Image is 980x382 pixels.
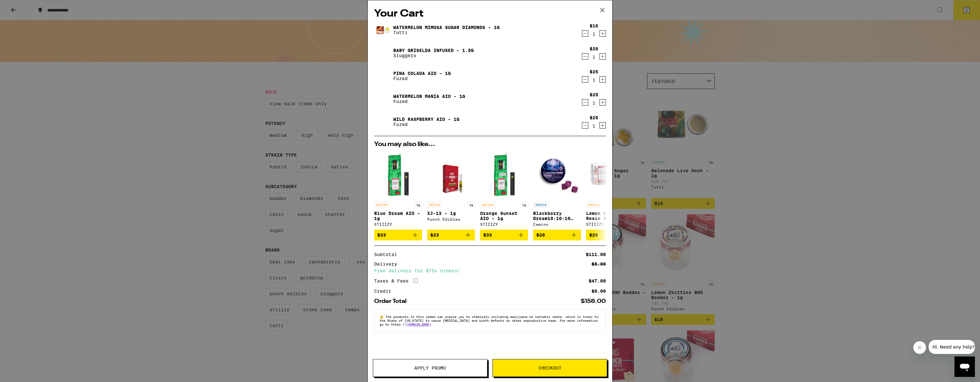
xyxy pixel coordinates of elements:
[590,69,598,74] div: $25
[393,48,474,53] a: Baby Griselda Infused - 1.5g
[380,315,386,319] span: ⚠️
[582,99,588,106] button: Decrement
[582,30,588,37] button: Decrement
[480,151,528,230] a: Open page for Orange Sunset AIO - 1g from STIIIZY
[533,211,581,221] p: Blackberry Dream10:10:10 Deep Sleep Gummies
[414,202,422,208] p: 1g
[590,32,598,37] div: 1
[427,202,442,208] p: SATIVA
[590,92,598,97] div: $25
[406,322,431,326] a: [DOMAIN_NAME]
[586,151,634,230] a: Open page for Lemon Creme Live Resin Sauce - 1g from STIIIZY
[374,230,422,240] button: Add to bag
[590,100,598,106] div: 1
[427,211,475,216] p: XJ-13 - 1g
[599,99,606,106] button: Increment
[374,278,418,284] div: Taxes & Fees
[374,222,422,226] div: STIIIZY
[599,122,606,129] button: Increment
[374,151,422,230] a: Open page for Blue Dream AIO - 1g from STIIIZY
[393,122,459,127] p: Fuzed
[374,151,422,199] img: STIIIZY - Blue Dream AIO - 1g
[374,113,392,131] img: Wild Raspberry AIO - 1g
[427,151,475,230] a: Open page for XJ-13 - 1g from Punch Edibles
[586,211,634,221] p: Lemon Creme Live Resin Sauce - 1g
[374,202,389,208] p: SATIVA
[393,76,451,81] p: Fuzed
[374,252,402,257] div: Subtotal
[586,252,606,257] div: $111.00
[590,46,598,51] div: $20
[533,230,581,240] button: Add to bag
[586,230,634,240] button: Add to bag
[533,222,581,226] div: Camino
[480,151,528,199] img: STIIIZY - Orange Sunset AIO - 1g
[393,99,465,104] p: Fuzed
[929,340,975,354] iframe: Message from company
[393,25,500,30] a: Watermelon Mimosa Sugar Diamonds - 1g
[586,151,634,199] img: STIIIZY - Lemon Creme Live Resin Sauce - 1g
[374,211,422,221] p: Blue Dream AIO - 1g
[480,211,528,221] p: Orange Sunset AIO - 1g
[599,53,606,60] button: Increment
[427,217,475,221] div: Punch Edibles
[414,366,446,370] span: Apply Promo
[427,230,475,240] button: Add to bag
[374,268,606,273] div: Free delivery for $75+ orders!
[483,232,492,238] span: $33
[582,76,588,83] button: Decrement
[592,289,606,293] div: $0.00
[374,289,396,293] div: Credit
[586,202,601,208] p: SATIVA
[380,315,598,326] span: The products in this order can expose you to chemicals including marijuana or cannabis smoke, whi...
[533,151,581,199] img: Camino - Blackberry Dream10:10:10 Deep Sleep Gummies
[520,202,528,208] p: 1g
[586,222,634,226] div: STIIIZY
[374,262,402,266] div: Delivery
[393,30,500,35] p: Tutti
[393,117,459,122] a: Wild Raspberry AIO - 1g
[590,55,598,60] div: 1
[533,151,581,230] a: Open page for Blackberry Dream10:10:10 Deep Sleep Gummies from Camino
[536,232,545,238] span: $20
[954,356,975,377] iframe: Button to launch messaging window
[592,262,606,266] div: $5.00
[480,230,528,240] button: Add to bag
[539,366,562,370] span: Checkout
[590,115,598,120] div: $25
[374,90,392,108] img: Watermelon Mania AIO - 1g
[374,7,606,21] h2: Your Cart
[581,298,606,304] div: $158.00
[393,53,474,58] p: Sluggers
[433,151,470,199] img: Punch Edibles - XJ-13 - 1g
[467,202,475,208] p: 1g
[377,232,386,238] span: $33
[480,202,495,208] p: SATIVA
[589,232,598,238] span: $20
[374,44,392,62] img: Baby Griselda Infused - 1.5g
[430,232,439,238] span: $23
[374,67,392,85] img: Pina Colada AIO - 1g
[373,359,487,377] button: Apply Promo
[374,21,392,39] img: Watermelon Mimosa Sugar Diamonds - 1g
[913,341,926,354] iframe: Close message
[582,122,588,129] button: Decrement
[590,123,598,129] div: 1
[374,298,411,304] div: Order Total
[582,53,588,60] button: Decrement
[374,141,606,148] h2: You may also like...
[590,23,598,28] div: $16
[393,94,465,99] a: Watermelon Mania AIO - 1g
[590,77,598,83] div: 1
[493,359,607,377] button: Checkout
[599,76,606,83] button: Increment
[393,71,451,76] a: Pina Colada AIO - 1g
[589,279,606,283] div: $47.00
[480,222,528,226] div: STIIIZY
[533,202,548,208] p: INDICA
[599,30,606,37] button: Increment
